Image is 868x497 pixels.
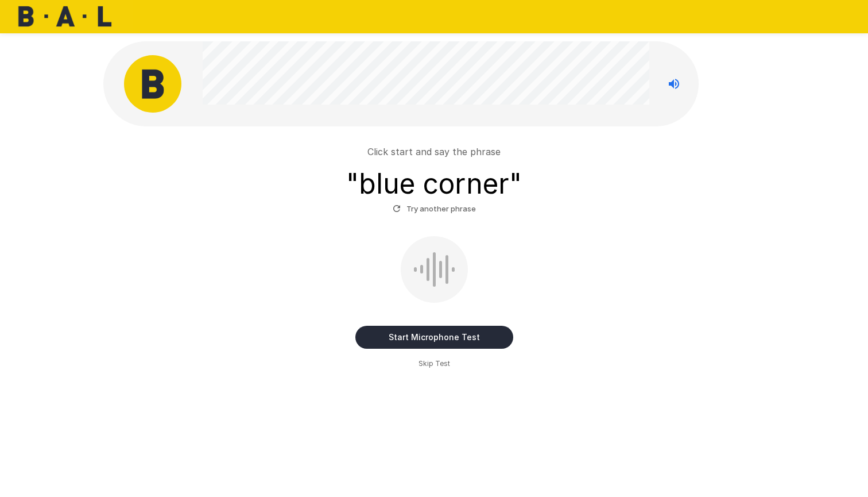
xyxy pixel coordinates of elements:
[662,72,685,95] button: Stop reading questions aloud
[367,145,501,159] p: Click start and say the phrase
[418,358,450,369] span: Skip Test
[390,200,479,218] button: Try another phrase
[346,168,522,200] h3: " blue corner "
[355,326,513,349] button: Start Microphone Test
[124,55,181,113] img: bal_avatar.png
